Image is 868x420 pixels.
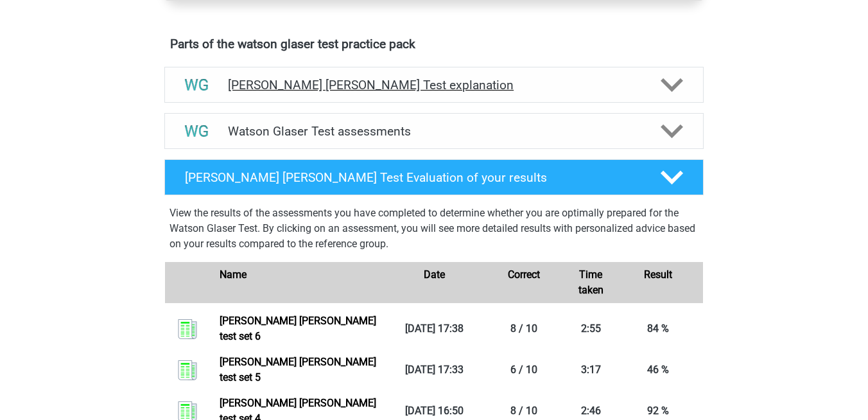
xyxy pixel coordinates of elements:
img: watson glaser test assessments [180,115,213,148]
a: [PERSON_NAME] [PERSON_NAME] Test Evaluation of your results [159,159,709,195]
div: Date [389,267,479,298]
a: assessments Watson Glaser Test assessments [159,113,709,149]
a: [PERSON_NAME] [PERSON_NAME] test set 5 [220,356,376,383]
h4: [PERSON_NAME] [PERSON_NAME] Test Evaluation of your results [185,170,640,185]
div: Time taken [569,267,614,298]
div: Correct [479,267,569,298]
h4: [PERSON_NAME] [PERSON_NAME] Test explanation [228,78,640,92]
a: explanations [PERSON_NAME] [PERSON_NAME] Test explanation [159,67,709,103]
a: [PERSON_NAME] [PERSON_NAME] test set 6 [220,315,376,342]
div: Result [613,267,703,298]
img: watson glaser test explanations [180,69,213,101]
h4: Parts of the watson glaser test practice pack [170,37,698,51]
p: View the results of the assessments you have completed to determine whether you are optimally pre... [169,206,699,252]
h4: Watson Glaser Test assessments [228,124,640,139]
div: Name [210,267,389,298]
